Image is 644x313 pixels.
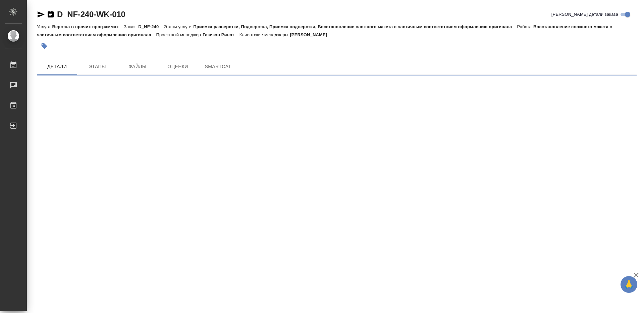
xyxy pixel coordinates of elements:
[239,32,290,37] p: Клиентские менеджеры
[164,24,193,29] p: Этапы услуги
[517,24,533,29] p: Работа
[121,62,154,71] span: Файлы
[37,10,45,18] button: Скопировать ссылку для ЯМессенджера
[621,276,637,293] button: 🙏
[37,39,52,53] button: Добавить тэг
[551,11,618,18] span: [PERSON_NAME] детали заказа
[202,62,234,71] span: SmartCat
[623,277,635,292] span: 🙏
[290,32,332,37] p: [PERSON_NAME]
[193,24,517,29] p: Приемка разверстки, Подверстка, Приемка подверстки, Восстановление сложного макета с частичным со...
[138,24,164,29] p: D_NF-240
[52,24,124,29] p: Верстка в прочих программах
[37,24,52,29] p: Услуга
[41,62,73,71] span: Детали
[81,62,113,71] span: Этапы
[162,62,194,71] span: Оценки
[156,32,203,37] p: Проектный менеджер
[124,24,138,29] p: Заказ:
[57,10,125,19] a: D_NF-240-WK-010
[203,32,239,37] p: Газизов Ринат
[47,10,55,18] button: Скопировать ссылку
